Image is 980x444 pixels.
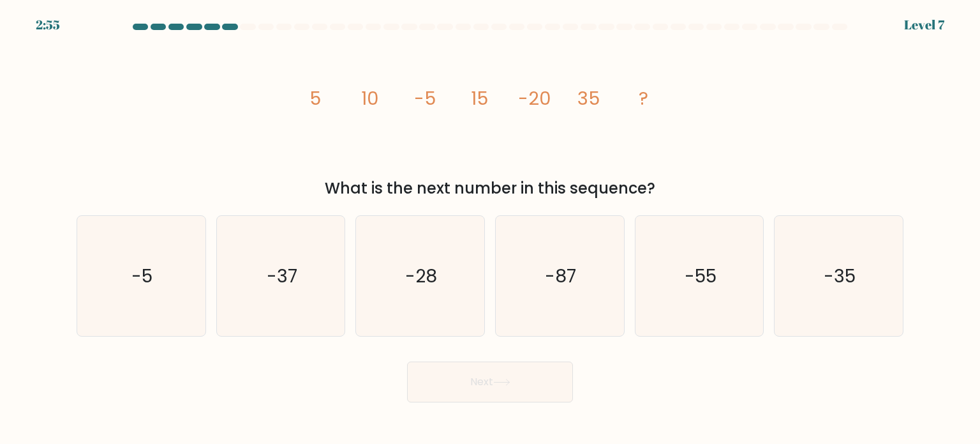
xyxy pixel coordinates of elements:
[471,86,488,111] tspan: 15
[84,177,896,200] div: What is the next number in this sequence?
[132,263,153,288] text: -5
[577,86,600,111] tspan: 35
[685,263,716,288] text: -55
[309,86,321,111] tspan: 5
[518,86,551,111] tspan: -20
[406,263,438,288] text: -28
[407,362,573,402] button: Next
[639,86,648,111] tspan: ?
[824,263,856,288] text: -35
[414,86,436,111] tspan: -5
[904,15,944,34] div: Level 7
[36,15,60,34] div: 2:55
[546,263,577,288] text: -87
[267,263,297,288] text: -37
[361,86,378,111] tspan: 10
